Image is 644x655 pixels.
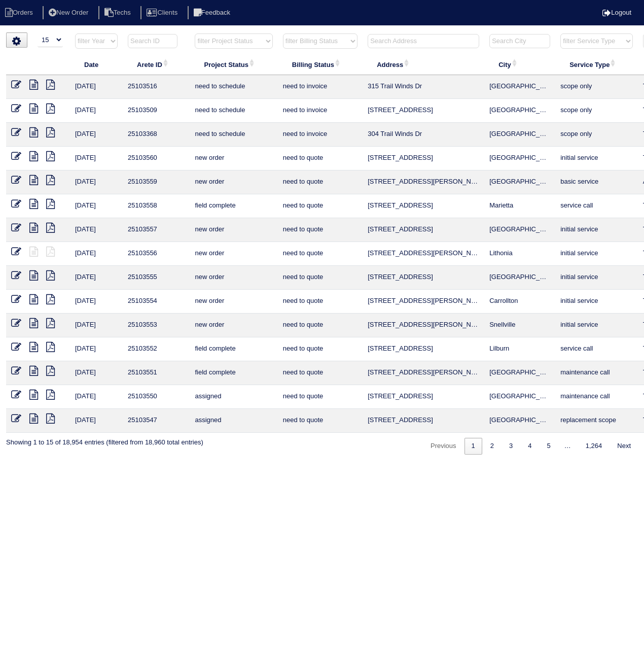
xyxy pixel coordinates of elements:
td: [STREET_ADDRESS][PERSON_NAME] [363,170,484,194]
td: Lithonia [484,242,555,266]
td: 25103558 [123,194,190,218]
td: field complete [190,194,277,218]
td: [GEOGRAPHIC_DATA] [484,385,555,409]
td: scope only [555,99,637,123]
td: new order [190,290,277,314]
td: [DATE] [70,170,123,194]
td: need to schedule [190,99,277,123]
td: basic service [555,170,637,194]
td: [GEOGRAPHIC_DATA] [484,266,555,290]
td: need to quote [278,290,363,314]
td: 25103547 [123,409,190,433]
td: [GEOGRAPHIC_DATA] [484,409,555,433]
td: 25103559 [123,170,190,194]
td: [STREET_ADDRESS] [363,194,484,218]
li: New Order [43,6,96,20]
td: need to quote [278,242,363,266]
td: [DATE] [70,218,123,242]
td: [GEOGRAPHIC_DATA] [484,75,555,99]
th: Billing Status: activate to sort column ascending [278,54,363,75]
input: Search ID [128,34,177,48]
input: Search Address [368,34,479,48]
th: Date [70,54,123,75]
td: need to invoice [278,75,363,99]
td: [GEOGRAPHIC_DATA] [484,147,555,170]
div: Showing 1 to 15 of 18,954 entries (filtered from 18,960 total entries) [6,433,203,447]
a: 1,264 [579,438,610,455]
td: Carrollton [484,290,555,314]
td: need to quote [278,361,363,385]
td: scope only [555,123,637,147]
td: initial service [555,266,637,290]
td: new order [190,242,277,266]
a: 4 [521,438,539,455]
td: [GEOGRAPHIC_DATA] [484,170,555,194]
td: need to invoice [278,99,363,123]
td: [DATE] [70,385,123,409]
td: new order [190,147,277,170]
td: 25103551 [123,361,190,385]
a: Techs [98,9,139,16]
td: 25103556 [123,242,190,266]
td: need to quote [278,218,363,242]
th: Arete ID: activate to sort column ascending [123,54,190,75]
li: Clients [140,6,186,20]
a: New Order [43,9,96,16]
td: 304 Trail Winds Dr [363,123,484,147]
td: [STREET_ADDRESS] [363,337,484,361]
td: [STREET_ADDRESS] [363,409,484,433]
td: [STREET_ADDRESS] [363,266,484,290]
td: [STREET_ADDRESS] [363,99,484,123]
td: [DATE] [70,194,123,218]
td: Marietta [484,194,555,218]
a: 3 [502,438,520,455]
td: field complete [190,361,277,385]
a: 2 [483,438,501,455]
td: 25103557 [123,218,190,242]
a: 5 [540,438,557,455]
td: [STREET_ADDRESS] [363,385,484,409]
td: 25103550 [123,385,190,409]
a: Logout [602,9,631,16]
td: initial service [555,314,637,337]
td: need to quote [278,314,363,337]
td: [DATE] [70,409,123,433]
td: need to quote [278,385,363,409]
td: need to quote [278,409,363,433]
td: [STREET_ADDRESS][PERSON_NAME] [363,361,484,385]
th: Address: activate to sort column ascending [363,54,484,75]
th: Project Status: activate to sort column ascending [190,54,277,75]
a: Previous [423,438,463,455]
td: [DATE] [70,99,123,123]
input: Search City [489,34,550,48]
td: 25103368 [123,123,190,147]
td: new order [190,314,277,337]
td: [STREET_ADDRESS] [363,218,484,242]
td: 25103509 [123,99,190,123]
th: City: activate to sort column ascending [484,54,555,75]
li: Feedback [188,6,238,20]
td: service call [555,337,637,361]
td: [STREET_ADDRESS][PERSON_NAME] [363,242,484,266]
td: service call [555,194,637,218]
td: need to quote [278,147,363,170]
td: [DATE] [70,123,123,147]
td: [DATE] [70,75,123,99]
a: Next [610,438,638,455]
td: replacement scope [555,409,637,433]
td: [STREET_ADDRESS][PERSON_NAME] [363,314,484,337]
td: 315 Trail Winds Dr [363,75,484,99]
td: [DATE] [70,242,123,266]
td: initial service [555,290,637,314]
td: [DATE] [70,147,123,170]
td: [GEOGRAPHIC_DATA] [484,123,555,147]
td: need to quote [278,266,363,290]
td: initial service [555,242,637,266]
td: need to quote [278,337,363,361]
a: 1 [464,438,482,455]
td: assigned [190,409,277,433]
td: new order [190,218,277,242]
a: Clients [140,9,186,16]
td: need to quote [278,170,363,194]
td: 25103553 [123,314,190,337]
